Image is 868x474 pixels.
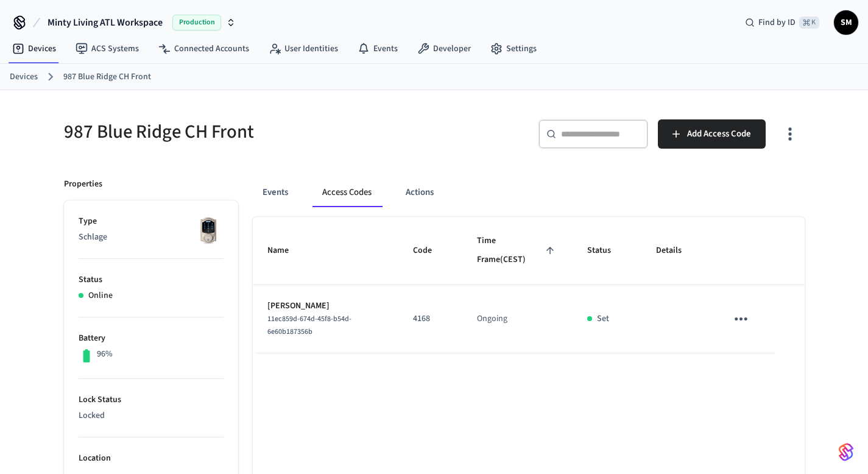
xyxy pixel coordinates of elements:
[64,178,102,191] p: Properties
[687,126,751,142] span: Add Access Code
[79,215,224,228] p: Type
[79,394,224,406] p: Lock Status
[63,71,151,83] a: 987 Blue Ridge CH Front
[587,241,627,260] span: Status
[348,38,408,60] a: Events
[79,274,224,286] p: Status
[79,452,224,465] p: Location
[656,241,697,260] span: Details
[193,215,224,246] img: Schlage Sense Smart Deadbolt with Camelot Trim, Front
[48,15,163,30] span: Minty Living ATL Workspace
[267,241,305,260] span: Name
[839,442,853,462] img: SeamLogoGradient.69752ec5.svg
[2,38,66,60] a: Devices
[735,12,829,34] div: Find by ID⌘ K
[66,38,149,60] a: ACS Systems
[758,16,796,29] span: Find by ID
[408,38,481,60] a: Developer
[79,332,224,345] p: Battery
[799,16,819,29] span: ⌘ K
[79,231,224,244] p: Schlage
[413,241,448,260] span: Code
[267,300,384,313] p: [PERSON_NAME]
[253,217,805,353] table: sticky table
[172,15,221,30] span: Production
[267,314,351,337] span: 11ec859d-674d-45f8-b54d-6e60b187356b
[64,119,427,144] h5: 987 Blue Ridge CH Front
[312,178,381,207] button: Access Codes
[97,348,113,361] p: 96%
[477,232,559,270] span: Time Frame(CEST)
[88,289,113,302] p: Online
[259,38,348,60] a: User Identities
[835,12,857,34] span: SM
[396,178,443,207] button: Actions
[597,313,609,325] p: Set
[462,285,573,353] td: Ongoing
[10,71,38,83] a: Devices
[253,178,298,207] button: Events
[253,178,805,207] div: ant example
[834,10,858,35] button: SM
[658,119,766,149] button: Add Access Code
[413,313,448,325] p: 4168
[149,38,259,60] a: Connected Accounts
[79,409,224,422] p: Locked
[481,38,546,60] a: Settings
